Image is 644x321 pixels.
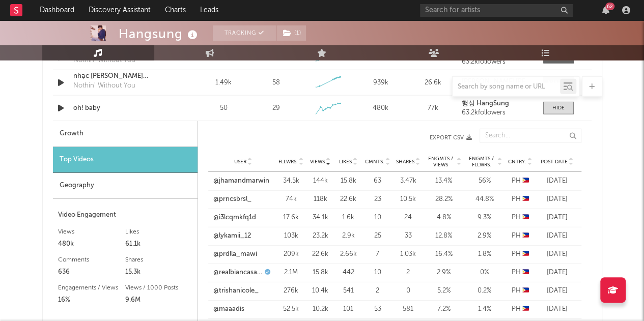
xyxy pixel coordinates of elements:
[538,194,576,205] div: [DATE]
[426,286,462,296] div: 5.2 %
[365,194,390,205] div: 23
[125,254,192,266] div: Shares
[337,304,360,314] div: 101
[508,159,526,165] span: Cntry.
[213,304,244,314] a: @maaadis
[365,286,390,296] div: 2
[278,231,304,241] div: 103k
[218,135,472,141] button: Export CSV
[462,59,533,66] div: 63.2k followers
[125,282,192,294] div: Views / 1000 Posts
[309,213,332,223] div: 34.1k
[508,249,533,259] div: PH
[522,287,529,294] span: 🇵🇭
[58,254,125,266] div: Comments
[213,213,256,223] a: @i3lcqmkfq1d
[453,83,560,91] input: Search by song name or URL
[522,178,529,184] span: 🇵🇭
[508,286,533,296] div: PH
[200,103,247,113] div: 50
[309,231,332,241] div: 23.2k
[467,213,502,223] div: 9.3 %
[73,103,180,113] a: oh! baby
[58,294,125,306] div: 16%
[337,194,360,205] div: 22.6k
[234,159,246,165] span: User
[58,238,125,250] div: 480k
[467,156,496,168] span: Engmts / Fllwrs.
[337,268,360,278] div: 442
[309,268,332,278] div: 15.8k
[426,304,462,314] div: 7.2 %
[538,213,576,223] div: [DATE]
[278,286,304,296] div: 276k
[409,103,457,113] div: 77k
[58,266,125,278] div: 636
[426,249,462,259] div: 16.4 %
[396,231,421,241] div: 33
[278,159,298,165] span: Fllwrs.
[278,213,304,223] div: 17.6k
[73,71,180,81] a: nhạc [PERSON_NAME] [PERSON_NAME] tiktok
[467,194,502,205] div: 44.8 %
[337,176,360,186] div: 15.8k
[278,249,304,259] div: 209k
[396,268,421,278] div: 2
[213,286,259,296] a: @trishanicole_
[396,194,421,205] div: 10.5k
[467,304,502,314] div: 1.4 %
[426,176,462,186] div: 13.4 %
[467,231,502,241] div: 2.9 %
[508,213,533,223] div: PH
[522,196,529,202] span: 🇵🇭
[365,304,390,314] div: 53
[58,209,192,221] div: Video Engagement
[462,100,509,107] strong: 행성 HangSung
[213,176,269,186] a: @jhamandmarwin
[125,294,192,306] div: 9.6M
[538,249,576,259] div: [DATE]
[277,25,306,41] button: (1)
[538,268,576,278] div: [DATE]
[278,194,304,205] div: 74k
[508,304,533,314] div: PH
[278,304,304,314] div: 52.5k
[396,304,421,314] div: 581
[337,286,360,296] div: 541
[522,232,529,239] span: 🇵🇭
[278,268,304,278] div: 2.1M
[213,268,262,278] a: @realbiancasantos
[53,121,198,147] div: Growth
[310,159,325,165] span: Views
[396,159,414,165] span: Shares
[426,268,462,278] div: 2.9 %
[309,194,332,205] div: 118k
[357,103,404,113] div: 480k
[125,266,192,278] div: 15.3k
[396,249,421,259] div: 1.03k
[125,226,192,238] div: Likes
[125,238,192,250] div: 61.1k
[426,231,462,241] div: 12.8 %
[467,286,502,296] div: 0.2 %
[508,176,533,186] div: PH
[508,194,533,205] div: PH
[522,214,529,221] span: 🇵🇭
[276,25,306,41] span: ( 1 )
[538,286,576,296] div: [DATE]
[522,306,529,312] span: 🇵🇭
[508,268,533,278] div: PH
[365,249,390,259] div: 7
[213,249,257,259] a: @prdlla_mawi
[213,25,276,41] button: Tracking
[337,213,360,223] div: 1.6k
[467,249,502,259] div: 1.8 %
[426,156,456,168] span: Engmts / Views
[480,129,581,143] input: Search...
[538,176,576,186] div: [DATE]
[420,4,573,17] input: Search for artists
[73,55,135,66] div: Nothin' Without You
[337,231,360,241] div: 2.9k
[309,286,332,296] div: 10.4k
